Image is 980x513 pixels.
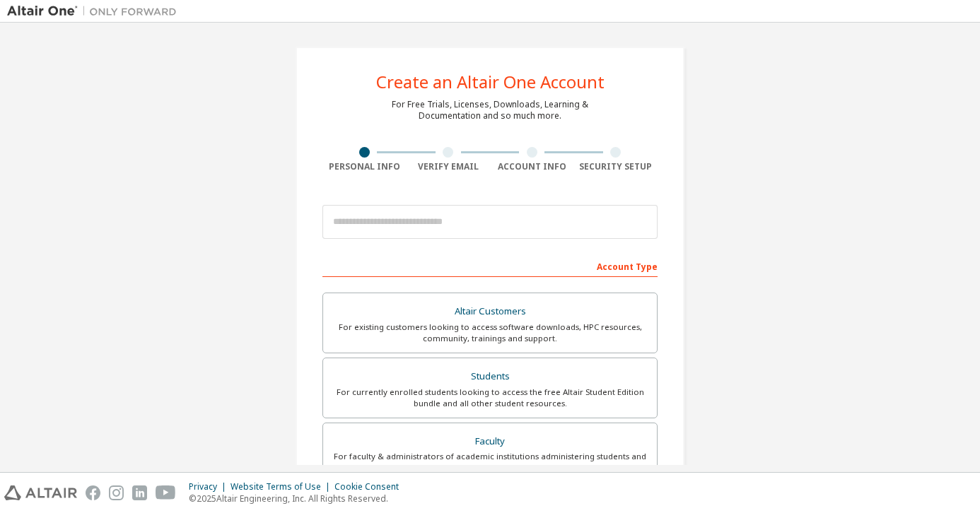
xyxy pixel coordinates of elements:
[4,485,77,500] img: altair_logo.svg
[376,73,605,90] div: Create an Altair One Account
[189,493,407,505] p: © 2025 Altair Engineering, Inc. All Rights Reserved.
[7,4,184,18] img: Altair One
[86,485,100,500] img: facebook.svg
[332,451,648,473] div: For faculty & administrators of academic institutions administering students and accessing softwa...
[332,367,648,387] div: Students
[109,485,124,500] img: instagram.svg
[156,485,176,500] img: youtube.svg
[490,161,574,172] div: Account Info
[334,481,407,493] div: Cookie Consent
[332,302,648,322] div: Altair Customers
[574,161,658,172] div: Security Setup
[392,99,588,122] div: For Free Trials, Licenses, Downloads, Learning & Documentation and so much more.
[332,322,648,344] div: For existing customers looking to access software downloads, HPC resources, community, trainings ...
[322,161,407,172] div: Personal Info
[407,161,491,172] div: Verify Email
[332,387,648,409] div: For currently enrolled students looking to access the free Altair Student Edition bundle and all ...
[322,254,658,277] div: Account Type
[132,485,147,500] img: linkedin.svg
[231,481,334,493] div: Website Terms of Use
[189,481,231,493] div: Privacy
[332,432,648,452] div: Faculty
